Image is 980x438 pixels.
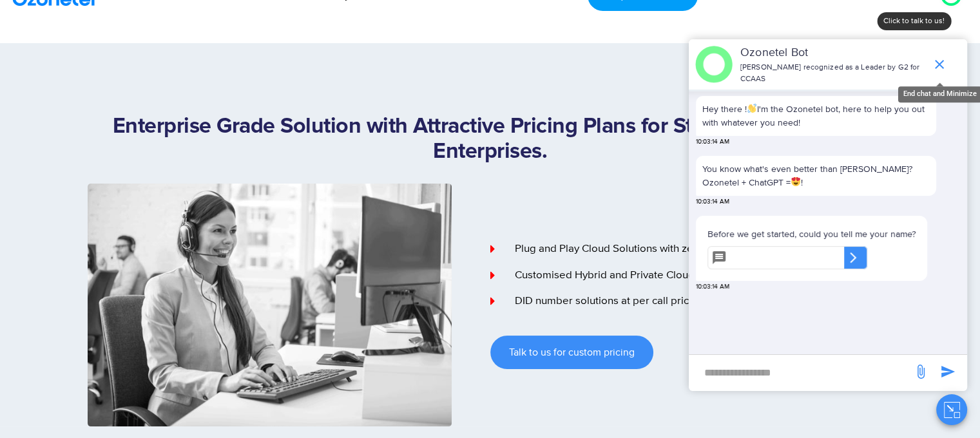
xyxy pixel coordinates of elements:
img: header [695,46,733,83]
span: Talk to us for custom pricing [509,347,635,357]
img: 👋 [747,104,756,113]
span: send message [908,359,934,385]
a: Customised Hybrid and Private Cloud solutions also available. Read More. [490,267,893,284]
span: Plug and Play Cloud Solutions with zero setup costs [512,241,761,258]
span: 10:03:14 AM [696,197,729,207]
img: 😍 [791,177,800,186]
p: Ozonetel Bot [740,44,925,62]
a: Plug and Play Cloud Solutions with zero setup costs [490,241,893,258]
span: send message [935,359,961,385]
span: end chat or minimize [927,52,952,77]
span: DID number solutions at per call pricing. Speak to us [512,293,765,310]
p: Hey there ! I'm the Ozonetel bot, here to help you out with whatever you need! [702,102,930,129]
span: 10:03:14 AM [696,137,729,147]
div: new-msg-input [695,361,907,385]
span: 10:03:14 AM [696,282,729,292]
p: You know what's even better than [PERSON_NAME]? Ozonetel + ChatGPT = ! [702,162,930,189]
span: Customised Hybrid and Private Cloud solutions also available. Read More. [512,267,869,284]
p: Before we get started, could you tell me your name? [707,227,916,241]
a: Talk to us for custom pricing [490,336,653,369]
button: Close chat [936,394,967,425]
p: [PERSON_NAME] recognized as a Leader by G2 for CCAAS [740,62,925,85]
h1: Enterprise Grade Solution with Attractive Pricing Plans for Start-ups, SMBs and Enterprises. [88,114,893,164]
